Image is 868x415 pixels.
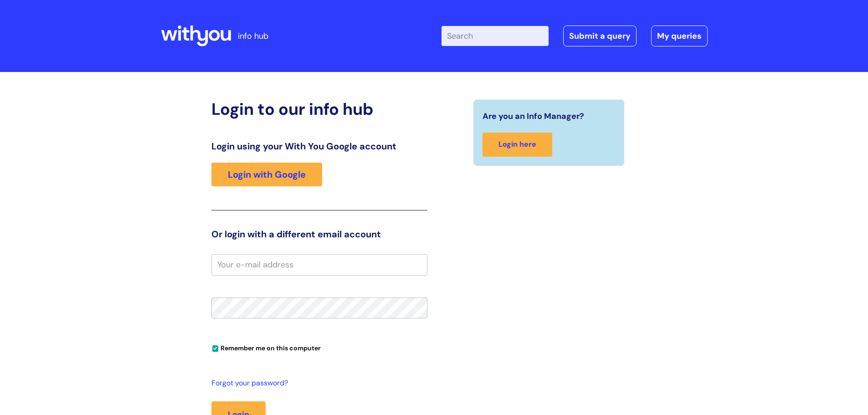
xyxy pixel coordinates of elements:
input: Search [442,26,549,46]
div: You can uncheck this option if you're logging in from a shared device [211,340,427,355]
span: Are you an Info Manager? [483,109,584,123]
input: Your e-mail address [211,254,427,275]
h3: Or login with a different email account [211,229,427,240]
a: My queries [651,26,708,46]
a: Submit a query [563,26,637,46]
a: Login with Google [211,163,322,186]
a: Login here [483,133,552,157]
a: Forgot your password? [211,377,423,390]
input: Remember me on this computer [212,346,218,352]
label: Remember me on this computer [211,342,321,352]
h2: Login to our info hub [211,99,427,119]
p: info hub [238,29,268,43]
h3: Login using your With You Google account [211,141,427,152]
